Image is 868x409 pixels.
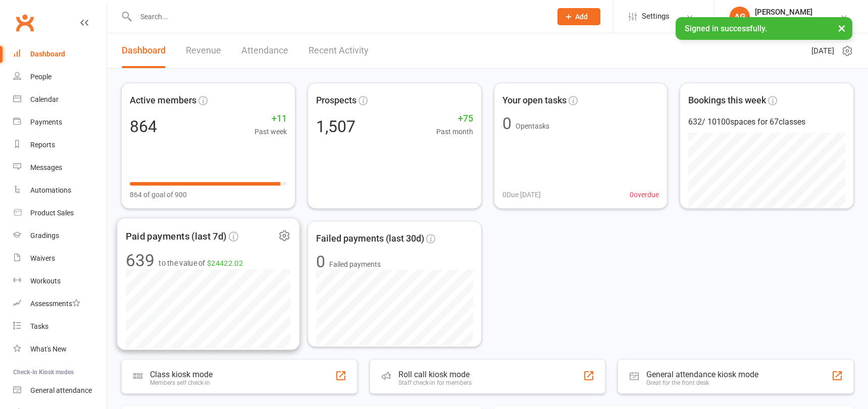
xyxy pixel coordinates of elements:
div: 639 [126,252,155,269]
a: Payments [13,111,107,134]
div: 0 [316,254,325,270]
button: × [833,17,851,39]
span: Past week [254,126,287,137]
span: Active members [130,93,196,108]
a: Clubworx [12,10,37,35]
div: Payments [30,118,62,126]
a: Tasks [13,315,107,338]
a: Dashboard [122,33,166,68]
a: Gradings [13,224,107,247]
span: Open tasks [516,122,549,130]
a: General attendance kiosk mode [13,379,107,402]
a: Product Sales [13,202,107,224]
div: Class kiosk mode [150,370,213,379]
span: +75 [436,111,473,126]
span: Prospects [316,93,356,108]
span: Signed in successfully. [685,24,767,33]
span: Failed payments [329,259,381,270]
span: 864 of goal of 900 [130,189,187,200]
span: +11 [254,111,287,126]
div: Members self check-in [150,379,213,386]
div: What's New [30,345,67,353]
span: Failed payments (last 30d) [316,231,424,246]
span: to the value of [159,257,243,269]
div: Assessments [30,300,80,308]
div: Dashboard [30,50,65,58]
div: Tasks [30,322,48,330]
div: People [30,73,52,81]
div: Gradings [30,231,59,240]
input: Search... [133,10,544,24]
div: Calendar [30,95,59,103]
a: Messages [13,156,107,179]
a: Automations [13,179,107,202]
a: Workouts [13,270,107,293]
a: Recent Activity [309,33,369,68]
a: Revenue [186,33,221,68]
div: AG [730,7,750,27]
span: 0 overdue [630,189,659,200]
a: Dashboard [13,43,107,66]
div: Great for the front desk [646,379,758,386]
div: [PERSON_NAME] [755,8,840,17]
a: Calendar [13,88,107,111]
div: Reports [30,141,55,149]
div: Bujutsu Martial Arts Centre [755,17,840,26]
span: Past month [436,126,473,137]
div: 632 / 10100 spaces for 67 classes [688,115,845,129]
div: 1,507 [316,119,355,135]
a: Reports [13,134,107,156]
span: [DATE] [811,45,834,57]
a: People [13,66,107,88]
div: Roll call kiosk mode [398,370,472,379]
span: 0 Due [DATE] [502,189,541,200]
button: Add [557,8,600,25]
span: Add [575,13,588,21]
a: Assessments [13,293,107,315]
span: $24422.02 [207,259,243,267]
span: Settings [642,5,670,28]
span: Your open tasks [502,93,567,108]
a: What's New [13,338,107,361]
a: Attendance [241,33,288,68]
div: Automations [30,186,71,194]
div: 864 [130,119,157,135]
div: General attendance [30,386,92,394]
div: Staff check-in for members [398,379,472,386]
div: Product Sales [30,209,74,217]
div: Waivers [30,254,55,262]
span: Paid payments (last 7d) [126,228,227,244]
div: Workouts [30,277,61,285]
span: Bookings this week [688,93,766,108]
div: Messages [30,163,62,171]
div: General attendance kiosk mode [646,370,758,379]
a: Waivers [13,247,107,270]
div: 0 [502,115,512,132]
